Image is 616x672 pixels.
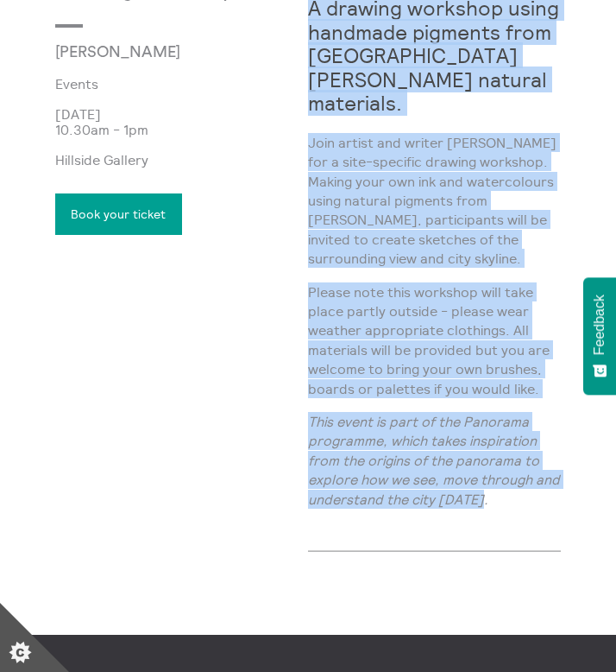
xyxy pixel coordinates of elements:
a: Events [55,76,280,92]
p: Please note this workshop will take place partly outside - please wear weather appropriate clothi... [308,282,561,398]
em: This event is part of the Panorama programme, which takes inspiration from the origins of the pan... [308,413,560,508]
span: Feedback [592,295,607,355]
p: 10.30am - 1pm [55,122,308,137]
p: [PERSON_NAME] [55,43,223,61]
a: Book your ticket [55,193,182,235]
button: Feedback - Show survey [583,277,616,395]
p: Hillside Gallery [55,152,308,168]
p: [DATE] [55,106,308,122]
p: Join artist and writer [PERSON_NAME] for a site-specific drawing workshop. Making your own ink an... [308,133,561,269]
